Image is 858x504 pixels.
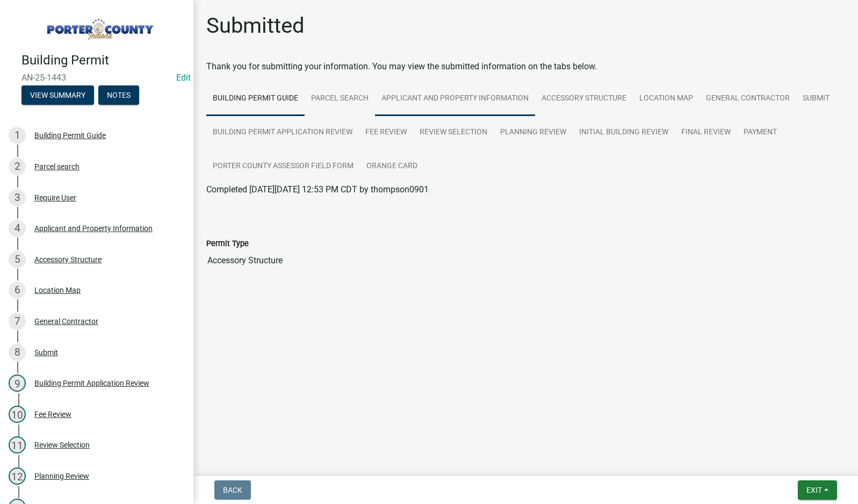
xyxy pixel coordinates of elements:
a: Building Permit Guide [206,82,305,116]
button: Notes [98,85,139,105]
a: Planning Review [494,116,573,150]
div: General Contractor [34,318,98,325]
div: Planning Review [34,472,89,480]
wm-modal-confirm: Edit Application Number [176,73,191,83]
div: Thank you for submitting your information. You may view the submitted information on the tabs below. [206,60,845,73]
div: 12 [9,467,26,485]
div: 5 [9,251,26,268]
a: Building Permit Application Review [206,116,359,150]
div: 10 [9,406,26,423]
a: Review Selection [413,116,494,150]
div: Parcel search [34,163,80,170]
a: Initial Building Review [573,116,675,150]
div: 2 [9,158,26,175]
label: Permit Type [206,240,249,248]
a: Fee Review [359,116,413,150]
h1: Submitted [206,13,305,39]
span: Completed [DATE][DATE] 12:53 PM CDT by thompson0901 [206,184,429,195]
div: 4 [9,220,26,237]
a: Submit [796,82,836,116]
span: Exit [806,486,822,494]
button: Back [214,480,251,500]
div: Review Selection [34,441,90,449]
div: Building Permit Application Review [34,379,149,387]
div: 3 [9,189,26,206]
wm-modal-confirm: Notes [98,91,139,100]
div: 11 [9,436,26,453]
span: Back [223,486,242,494]
div: 7 [9,313,26,330]
div: Accessory Structure [34,256,102,263]
a: Orange Card [360,149,424,184]
a: General Contractor [700,82,796,116]
img: Porter County, Indiana [21,11,176,41]
button: Exit [798,480,837,500]
a: Porter County Assessor Field Form [206,149,360,184]
div: Location Map [34,286,81,294]
a: Parcel search [305,82,375,116]
div: Applicant and Property Information [34,225,153,232]
div: 9 [9,375,26,392]
span: AN-25-1443 [21,73,172,83]
h4: Building Permit [21,53,185,68]
div: 8 [9,344,26,361]
a: Location Map [633,82,700,116]
button: View Summary [21,85,94,105]
a: Payment [737,116,783,150]
div: 6 [9,282,26,299]
div: Fee Review [34,411,71,418]
div: Building Permit Guide [34,132,106,139]
a: Accessory Structure [535,82,633,116]
wm-modal-confirm: Summary [21,91,94,100]
div: Require User [34,194,76,201]
div: 1 [9,127,26,144]
a: Final Review [675,116,737,150]
a: Applicant and Property Information [375,82,535,116]
a: Edit [176,73,191,83]
div: Submit [34,349,58,356]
